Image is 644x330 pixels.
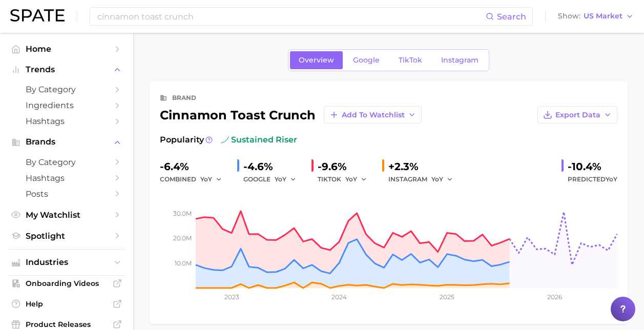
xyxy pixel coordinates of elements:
[555,111,600,119] span: Export Data
[243,158,303,175] div: -4.6%
[8,62,125,77] button: Trends
[8,81,125,97] a: by Category
[324,106,422,123] button: Add to Watchlist
[160,106,422,123] div: cinnamon toast crunch
[8,228,125,244] a: Spotlight
[26,210,108,220] span: My Watchlist
[431,173,453,185] button: YoY
[243,173,303,185] div: GOOGLE
[160,173,229,185] div: combined
[160,158,229,175] div: -6.4%
[200,173,222,185] button: YoY
[275,175,286,183] span: YoY
[555,10,636,23] button: ShowUS Market
[344,51,388,69] a: Google
[388,158,460,175] div: +2.3%
[8,134,125,150] button: Brands
[331,293,347,301] tspan: 2024
[318,158,374,175] div: -9.6%
[8,170,125,186] a: Hashtags
[26,258,108,267] span: Industries
[96,8,486,25] input: Search here for a brand, industry, or ingredient
[172,92,196,104] div: brand
[26,299,108,308] span: Help
[440,293,454,301] tspan: 2025
[26,100,108,110] span: Ingredients
[547,293,562,301] tspan: 2026
[345,173,367,185] button: YoY
[26,157,108,167] span: by Category
[8,276,125,291] a: Onboarding Videos
[26,279,108,288] span: Onboarding Videos
[200,175,212,183] span: YoY
[8,41,125,57] a: Home
[26,116,108,126] span: Hashtags
[432,51,487,69] a: Instagram
[8,113,125,129] a: Hashtags
[224,293,239,301] tspan: 2023
[441,56,479,65] span: Instagram
[8,207,125,223] a: My Watchlist
[26,173,108,183] span: Hashtags
[558,13,580,19] span: Show
[584,13,622,19] span: US Market
[8,186,125,202] a: Posts
[8,97,125,113] a: Ingredients
[431,175,443,183] span: YoY
[299,56,334,65] span: Overview
[26,231,108,241] span: Spotlight
[388,173,460,185] div: INSTAGRAM
[345,175,357,183] span: YoY
[318,173,374,185] div: TIKTOK
[537,106,617,123] button: Export Data
[26,137,108,147] span: Brands
[290,51,343,69] a: Overview
[221,136,229,144] img: sustained riser
[399,56,422,65] span: TikTok
[568,158,617,175] div: -10.4%
[8,154,125,170] a: by Category
[26,85,108,94] span: by Category
[275,173,297,185] button: YoY
[26,320,108,329] span: Product Releases
[568,173,617,185] span: Predicted
[8,296,125,312] a: Help
[606,175,617,183] span: YoY
[8,255,125,270] button: Industries
[26,189,108,199] span: Posts
[10,9,65,22] img: SPATE
[342,111,405,119] span: Add to Watchlist
[390,51,431,69] a: TikTok
[353,56,380,65] span: Google
[221,134,297,146] span: sustained riser
[26,65,108,74] span: Trends
[497,12,526,22] span: Search
[26,44,108,54] span: Home
[160,134,204,146] span: Popularity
